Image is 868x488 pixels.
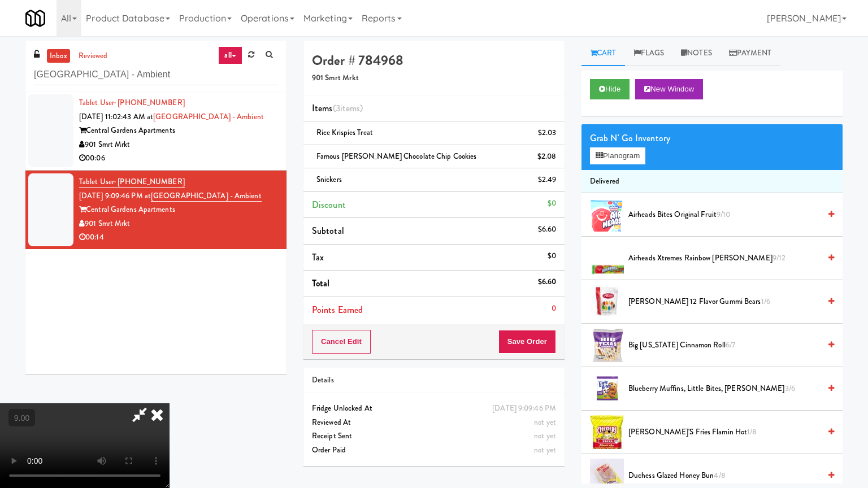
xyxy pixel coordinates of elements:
div: 00:14 [79,230,278,245]
span: 9/10 [717,209,730,220]
div: 00:06 [79,151,278,165]
a: Payment [721,41,780,66]
button: Hide [590,79,630,99]
div: $2.49 [538,173,557,187]
div: Central Gardens Apartments [79,124,278,138]
a: inbox [47,49,70,63]
div: Reviewed At [312,416,556,430]
a: Notes [672,41,721,66]
div: 901 Smrt Mrkt [79,138,278,152]
input: Search vision orders [34,64,278,85]
span: Tax [312,251,324,264]
span: Big [US_STATE] Cinnamon Roll [628,338,820,352]
div: Order Paid [312,443,556,457]
a: [GEOGRAPHIC_DATA] - Ambient [151,190,262,202]
span: Subtotal [312,224,344,237]
span: Airheads Xtremes Rainbow [PERSON_NAME] [628,251,820,265]
a: reviewed [76,49,111,63]
span: Blueberry Muffins, Little Bites, [PERSON_NAME] [628,382,820,396]
span: 1/6 [761,296,770,307]
div: Central Gardens Apartments [79,203,278,217]
span: Points Earned [312,303,363,316]
span: Total [312,277,330,290]
li: Delivered [581,170,843,194]
div: Fridge Unlocked At [312,402,556,416]
span: · [PHONE_NUMBER] [114,97,185,108]
div: $2.03 [538,126,557,140]
span: not yet [534,430,556,441]
img: Micromart [25,8,45,28]
span: 9/12 [772,252,785,263]
div: Receipt Sent [312,429,556,443]
div: $0 [548,249,556,263]
a: [GEOGRAPHIC_DATA] - Ambient [153,111,264,122]
a: Cart [581,41,625,66]
div: $2.08 [537,150,557,164]
span: [PERSON_NAME] 12 Flavor Gummi Bears [628,295,820,309]
span: 1/8 [747,426,757,437]
span: [PERSON_NAME]'s Fries Flamin Hot [628,425,820,439]
span: not yet [534,417,556,428]
h5: 901 Smrt Mrkt [312,74,556,82]
a: Tablet User· [PHONE_NUMBER] [79,176,185,188]
div: [PERSON_NAME]'s Fries Flamin Hot1/8 [624,425,834,439]
span: 4/8 [714,470,725,481]
div: Blueberry Muffins, Little Bites, [PERSON_NAME]3/6 [624,382,834,396]
div: Airheads Bites Original Fruit9/10 [624,208,834,222]
span: [DATE] 9:09:46 PM at [79,190,151,201]
span: Famous [PERSON_NAME] Chocolate Chip Cookies [316,151,476,162]
span: Discount [312,198,346,211]
button: New Window [635,79,703,99]
span: Airheads Bites Original Fruit [628,208,820,222]
div: Duchess Glazed Honey Bun4/8 [624,469,834,483]
div: $6.60 [538,275,557,289]
div: $0 [548,197,556,211]
a: Tablet User· [PHONE_NUMBER] [79,97,185,108]
span: 3/6 [785,383,795,394]
div: $6.60 [538,223,557,237]
li: Tablet User· [PHONE_NUMBER][DATE] 11:02:43 AM at[GEOGRAPHIC_DATA] - AmbientCentral Gardens Apartm... [25,91,287,171]
div: [PERSON_NAME] 12 Flavor Gummi Bears1/6 [624,295,834,309]
div: Grab N' Go Inventory [590,130,834,147]
a: all [218,46,242,64]
span: Snickers [316,174,342,185]
div: Big [US_STATE] Cinnamon Roll6/7 [624,338,834,352]
h4: Order # 784968 [312,53,556,68]
div: Airheads Xtremes Rainbow [PERSON_NAME]9/12 [624,251,834,265]
button: Cancel Edit [312,330,371,354]
button: Planogram [590,147,645,164]
div: 0 [552,302,556,316]
span: [DATE] 11:02:43 AM at [79,111,153,122]
div: 901 Smrt Mrkt [79,217,278,231]
span: Rice Krispies Treat [316,127,373,138]
span: · [PHONE_NUMBER] [114,176,185,187]
span: Duchess Glazed Honey Bun [628,469,820,483]
div: [DATE] 9:09:46 PM [492,402,556,416]
a: Flags [625,41,673,66]
button: Save Order [498,330,556,354]
span: not yet [534,445,556,455]
span: 6/7 [726,339,735,350]
ng-pluralize: items [340,102,361,115]
div: Details [312,373,556,387]
span: (3 ) [333,102,363,115]
li: Tablet User· [PHONE_NUMBER][DATE] 9:09:46 PM at[GEOGRAPHIC_DATA] - AmbientCentral Gardens Apartme... [25,171,287,249]
span: Items [312,102,363,115]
